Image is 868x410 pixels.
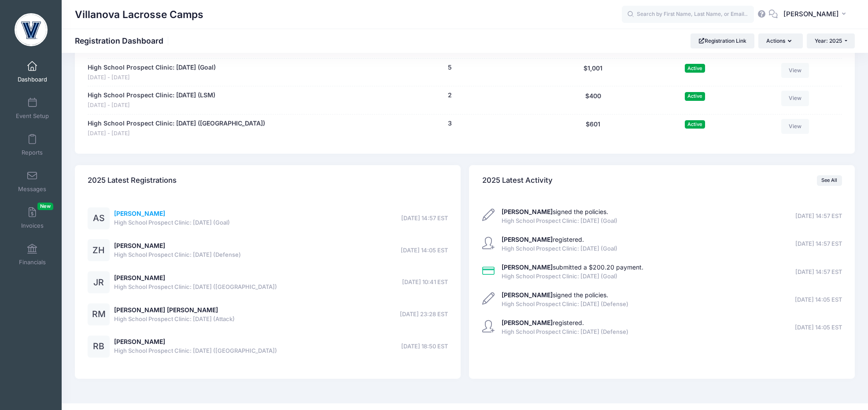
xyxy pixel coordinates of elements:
[502,263,553,271] strong: [PERSON_NAME]
[88,343,110,351] a: RB
[540,119,646,138] div: $601
[88,207,110,229] div: AS
[401,342,448,351] span: [DATE] 18:50 EST
[795,268,842,277] span: [DATE] 14:57 EST
[781,119,809,134] a: View
[88,247,110,255] a: ZH
[11,166,53,197] a: Messages
[795,240,842,248] span: [DATE] 14:57 EST
[88,239,110,261] div: ZH
[778,4,855,25] button: [PERSON_NAME]
[114,283,277,292] span: High School Prospect Clinic: [DATE] ([GEOGRAPHIC_DATA])
[807,33,855,48] button: Year: 2025
[11,129,53,160] a: Reports
[502,300,628,309] span: High School Prospect Clinic: [DATE] (Defense)
[88,271,110,293] div: JR
[795,323,842,332] span: [DATE] 14:05 EST
[75,36,171,45] h1: Registration Dashboard
[781,91,809,106] a: View
[11,239,53,270] a: Financials
[502,208,553,215] strong: [PERSON_NAME]
[11,56,53,87] a: Dashboard
[88,91,215,100] a: High School Prospect Clinic: [DATE] (LSM)
[88,63,216,72] a: High School Prospect Clinic: [DATE] (Goal)
[685,120,705,129] span: Active
[795,212,842,221] span: [DATE] 14:57 EST
[88,74,216,82] span: [DATE] - [DATE]
[402,278,448,287] span: [DATE] 10:41 EST
[540,91,646,110] div: $400
[781,63,809,78] a: View
[22,149,43,156] span: Reports
[88,215,110,222] a: AS
[401,246,448,255] span: [DATE] 14:05 EST
[502,217,617,225] span: High School Prospect Clinic: [DATE] (Goal)
[21,222,44,229] span: Invoices
[815,37,842,44] span: Year: 2025
[114,218,230,227] span: High School Prospect Clinic: [DATE] (Goal)
[88,168,177,193] h4: 2025 Latest Registrations
[88,303,110,325] div: RM
[15,13,48,46] img: Villanova Lacrosse Camps
[18,185,46,193] span: Messages
[11,93,53,124] a: Event Setup
[88,101,215,110] span: [DATE] - [DATE]
[37,203,53,210] span: New
[114,306,218,314] a: [PERSON_NAME] [PERSON_NAME]
[817,175,842,186] a: See All
[502,236,584,243] a: [PERSON_NAME]registered.
[19,259,46,266] span: Financials
[88,336,110,358] div: RB
[114,274,165,281] a: [PERSON_NAME]
[502,291,553,299] strong: [PERSON_NAME]
[795,295,842,304] span: [DATE] 14:05 EST
[88,279,110,287] a: JR
[114,347,277,355] span: High School Prospect Clinic: [DATE] ([GEOGRAPHIC_DATA])
[502,291,608,299] a: [PERSON_NAME]signed the policies.
[114,242,165,249] a: [PERSON_NAME]
[502,319,553,326] strong: [PERSON_NAME]
[114,251,241,259] span: High School Prospect Clinic: [DATE] (Defense)
[482,168,553,193] h4: 2025 Latest Activity
[88,311,110,318] a: RM
[783,9,839,19] span: [PERSON_NAME]
[18,76,47,83] span: Dashboard
[114,315,235,324] span: High School Prospect Clinic: [DATE] (Attack)
[88,119,265,128] a: High School Prospect Clinic: [DATE] ([GEOGRAPHIC_DATA])
[401,214,448,223] span: [DATE] 14:57 EST
[502,263,643,271] a: [PERSON_NAME]submitted a $200.20 payment.
[502,328,628,336] span: High School Prospect Clinic: [DATE] (Defense)
[685,92,705,100] span: Active
[75,4,203,25] h1: Villanova Lacrosse Camps
[400,310,448,319] span: [DATE] 23:28 EST
[691,33,754,48] a: Registration Link
[11,203,53,233] a: InvoicesNew
[114,210,165,217] a: [PERSON_NAME]
[758,33,802,48] button: Actions
[16,112,49,120] span: Event Setup
[502,236,553,243] strong: [PERSON_NAME]
[448,119,452,128] button: 3
[114,338,165,345] a: [PERSON_NAME]
[502,319,584,326] a: [PERSON_NAME]registered.
[502,272,643,281] span: High School Prospect Clinic: [DATE] (Goal)
[622,6,754,23] input: Search by First Name, Last Name, or Email...
[685,64,705,72] span: Active
[88,129,265,138] span: [DATE] - [DATE]
[502,208,608,215] a: [PERSON_NAME]signed the policies.
[502,244,617,253] span: High School Prospect Clinic: [DATE] (Goal)
[448,63,452,72] button: 5
[540,63,646,82] div: $1,001
[448,91,452,100] button: 2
